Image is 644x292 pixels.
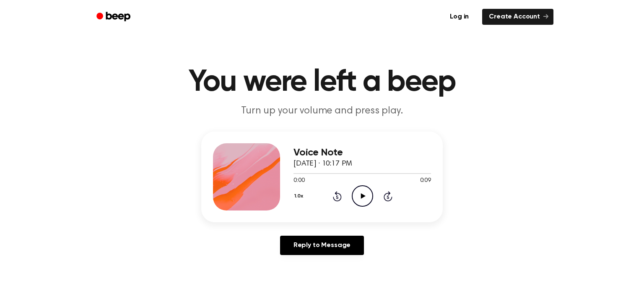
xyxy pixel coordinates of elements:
button: 1.0x [293,189,306,203]
a: Beep [91,9,138,25]
span: [DATE] · 10:17 PM [293,160,352,168]
a: Create Account [482,9,553,25]
h3: Voice Note [293,147,431,158]
p: Turn up your volume and press play. [161,104,483,118]
span: 0:00 [293,176,304,185]
span: 0:09 [420,176,431,185]
a: Log in [441,7,477,26]
a: Reply to Message [280,236,364,255]
h1: You were left a beep [107,67,537,97]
